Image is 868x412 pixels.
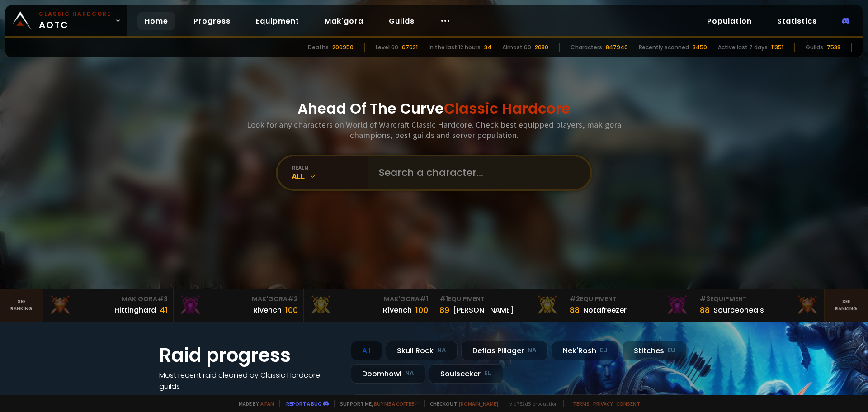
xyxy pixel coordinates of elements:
[570,304,580,316] div: 88
[5,5,127,36] a: Classic HardcoreAOTC
[249,12,307,30] a: Equipment
[564,289,694,322] a: #2Equipment88Notafreezer
[570,294,689,304] div: Equipment
[309,294,428,304] div: Mak'Gora
[429,364,503,384] div: Soulseeker
[402,43,418,52] div: 67631
[159,393,218,403] a: See all progress
[233,400,274,407] span: Made by
[484,369,492,378] small: EU
[434,289,564,322] a: #1Equipment89[PERSON_NAME]
[439,304,449,316] div: 89
[484,43,491,52] div: 34
[535,43,548,52] div: 2080
[114,304,156,316] div: Hittinghard
[351,341,382,360] div: All
[297,98,571,119] h1: Ahead Of The Curve
[159,341,340,369] h1: Raid progress
[373,156,580,189] input: Search a character...
[771,43,783,52] div: 11351
[825,289,868,322] a: Seeranking
[288,294,298,303] span: # 2
[351,364,425,384] div: Doomhowl
[806,43,823,52] div: Guilds
[186,12,238,30] a: Progress
[253,304,282,316] div: Rivench
[420,294,428,303] span: # 1
[570,294,580,303] span: # 2
[444,98,571,118] span: Classic Hardcore
[718,43,768,52] div: Active last 7 days
[334,400,419,407] span: Support me,
[593,400,613,407] a: Privacy
[159,369,340,392] h4: Most recent raid cleaned by Classic Hardcore guilds
[502,43,531,52] div: Almost 60
[157,294,168,303] span: # 3
[600,346,608,355] small: EU
[700,304,710,316] div: 88
[160,304,168,316] div: 41
[286,400,321,407] a: Report a bug
[174,289,304,322] a: Mak'Gora#2Rivench100
[827,43,840,52] div: 7538
[453,304,514,316] div: [PERSON_NAME]
[639,43,689,52] div: Recently scanned
[39,10,111,32] span: AOTC
[439,294,448,303] span: # 1
[770,12,824,30] a: Statistics
[382,12,422,30] a: Guilds
[459,400,498,407] a: [DOMAIN_NAME]
[260,400,274,407] a: a fan
[713,304,764,316] div: Sourceoheals
[179,294,298,304] div: Mak'Gora
[437,346,446,355] small: NA
[43,289,174,322] a: Mak'Gora#3Hittinghard41
[292,164,368,171] div: realm
[583,304,627,316] div: Notafreezer
[623,341,687,360] div: Stitches
[308,43,329,52] div: Deaths
[693,43,707,52] div: 3450
[383,304,412,316] div: Rîvench
[461,341,548,360] div: Defias Pillager
[571,43,602,52] div: Characters
[376,43,398,52] div: Level 60
[573,400,590,407] a: Terms
[415,304,428,316] div: 100
[386,341,458,360] div: Skull Rock
[439,294,558,304] div: Equipment
[137,12,175,30] a: Home
[700,294,710,303] span: # 3
[552,341,619,360] div: Nek'Rosh
[700,294,819,304] div: Equipment
[332,43,354,52] div: 206950
[424,400,498,407] span: Checkout
[504,400,558,407] span: v. d752d5 - production
[700,12,759,30] a: Population
[292,171,368,181] div: All
[285,304,298,316] div: 100
[405,369,414,378] small: NA
[49,294,168,304] div: Mak'Gora
[606,43,628,52] div: 847940
[616,400,640,407] a: Consent
[39,10,111,18] small: Classic Hardcore
[243,119,625,140] h3: Look for any characters on World of Warcraft Classic Hardcore. Check best equipped players, mak'g...
[528,346,537,355] small: NA
[374,400,419,407] a: Buy me a coffee
[317,12,371,30] a: Mak'gora
[304,289,434,322] a: Mak'Gora#1Rîvench100
[694,289,825,322] a: #3Equipment88Sourceoheals
[429,43,481,52] div: In the last 12 hours
[668,346,675,355] small: EU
